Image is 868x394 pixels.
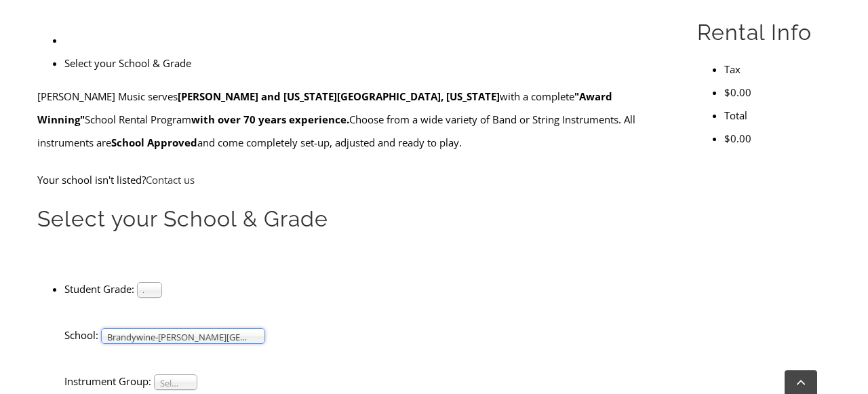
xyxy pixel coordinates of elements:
label: Instrument Group: [64,374,151,388]
li: $0.00 [724,81,831,104]
strong: [PERSON_NAME] and [US_STATE][GEOGRAPHIC_DATA], [US_STATE] [178,90,500,103]
span: Brandywine-[PERSON_NAME][GEOGRAPHIC_DATA] [107,329,247,345]
span: 4 [143,283,144,299]
label: Student Grade: [64,282,134,296]
li: Select your School & Grade [64,52,666,75]
label: School: [64,328,98,342]
a: Contact us [146,173,195,186]
strong: with over 70 years experience. [191,113,349,126]
strong: School Approved [111,136,197,149]
li: Tax [724,58,831,81]
p: [PERSON_NAME] Music serves with a complete School Rental Program Choose from a wide variety of Ba... [37,85,666,154]
p: Your school isn't listed? [37,168,666,191]
li: $0.00 [724,127,831,150]
h2: Rental Info [697,18,831,47]
h2: Select your School & Grade [37,205,666,233]
li: Total [724,104,831,127]
span: Select Instrument Group... [160,375,179,391]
